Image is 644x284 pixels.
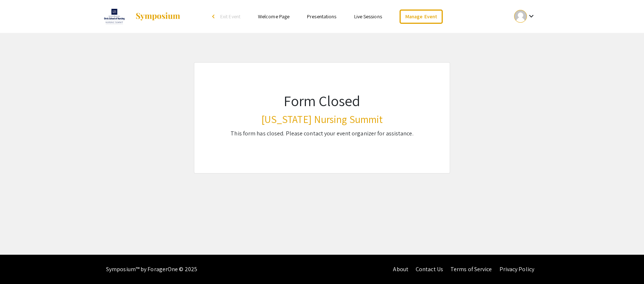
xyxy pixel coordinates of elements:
[416,265,443,273] a: Contact Us
[224,92,420,109] h1: Form Closed
[450,265,492,273] a: Terms of Service
[135,12,181,21] img: Symposium by ForagerOne
[307,13,336,20] a: Presentations
[224,113,420,126] h3: [US_STATE] Nursing Summit
[258,13,289,20] a: Welcome Page
[393,265,408,273] a: About
[527,12,536,20] mat-icon: Expand account dropdown
[220,13,240,20] span: Exit Event
[106,255,197,284] div: Symposium™ by ForagerOne © 2025
[354,13,382,20] a: Live Sessions
[101,7,128,26] img: Nevada Nursing Summit
[506,8,543,25] button: Expand account dropdown
[5,251,31,279] iframe: Chat
[224,129,420,138] p: This form has closed. Please contact your event organizer for assistance.
[101,7,181,26] a: Nevada Nursing Summit
[499,265,534,273] a: Privacy Policy
[212,14,217,19] div: arrow_back_ios
[400,10,443,24] a: Manage Event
